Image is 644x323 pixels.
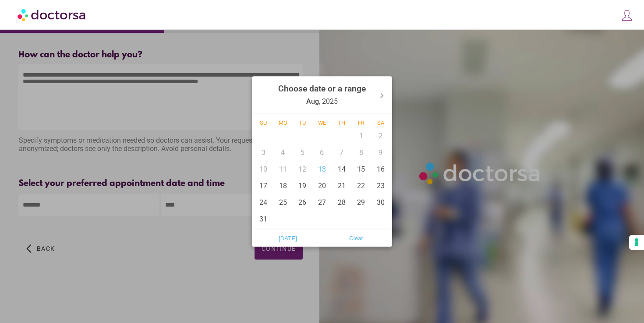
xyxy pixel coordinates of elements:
div: 12 [293,161,312,177]
div: 5 [293,144,312,161]
div: Tu [293,119,312,126]
div: Th [332,119,351,126]
div: 10 [254,161,273,177]
div: 24 [254,194,273,211]
strong: Aug [306,97,319,105]
div: 22 [351,177,371,194]
div: 20 [312,177,332,194]
div: 4 [273,144,293,161]
strong: Choose date or a range [278,84,366,94]
div: 8 [351,144,371,161]
div: 18 [273,177,293,194]
div: 26 [293,194,312,211]
div: 2 [371,127,390,144]
div: 6 [312,144,332,161]
div: 30 [371,194,390,211]
div: 11 [273,161,293,177]
div: 21 [332,177,351,194]
div: 16 [371,161,390,177]
span: Clear [325,232,388,245]
img: Doctorsa.com [18,5,87,25]
button: Clear [322,231,390,245]
div: Su [254,119,273,126]
div: 23 [371,177,390,194]
div: 3 [254,144,273,161]
div: 7 [332,144,351,161]
div: 29 [351,194,371,211]
div: 31 [254,211,273,227]
div: 14 [332,161,351,177]
div: , 2025 [278,78,366,112]
button: [DATE] [254,231,322,245]
div: Mo [273,119,293,126]
div: 27 [312,194,332,211]
div: 25 [273,194,293,211]
div: 17 [254,177,273,194]
div: Fr [351,119,371,126]
div: 19 [293,177,312,194]
div: 1 [351,127,371,144]
div: 15 [351,161,371,177]
div: 9 [371,144,390,161]
div: 13 [312,161,332,177]
div: 28 [332,194,351,211]
div: We [312,119,332,126]
span: [DATE] [256,232,319,245]
button: Your consent preferences for tracking technologies [629,235,644,250]
img: icons8-customer-100.png [621,9,633,21]
div: Sa [371,119,390,126]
